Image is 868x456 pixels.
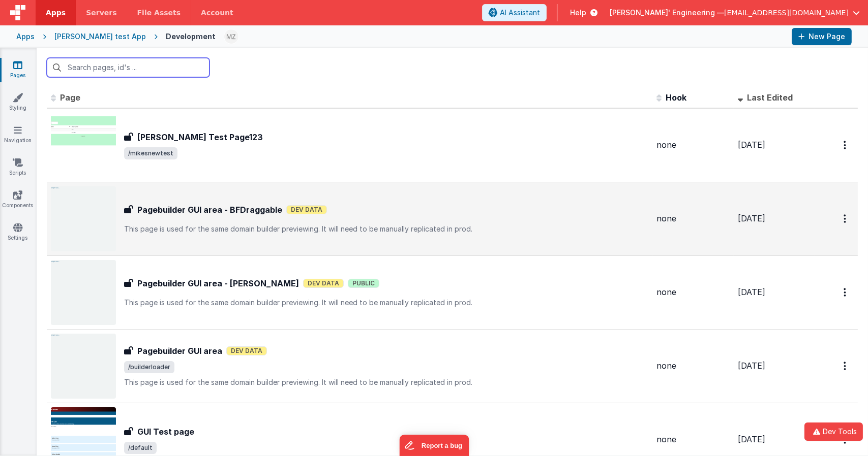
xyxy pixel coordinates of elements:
[286,205,327,214] span: Dev Data
[137,345,222,357] h3: Pagebuilder GUI area
[837,282,854,303] button: Options
[656,434,730,445] div: none
[656,286,730,298] div: none
[792,28,852,45] button: New Page
[137,131,263,143] h3: [PERSON_NAME] Test Page123
[124,361,174,373] span: /builderloader
[738,361,765,371] span: [DATE]
[348,279,379,288] span: Public
[399,435,469,456] iframe: Marker.io feedback button
[60,92,80,103] span: Page
[656,139,730,151] div: none
[804,422,863,441] button: Dev Tools
[303,279,344,288] span: Dev Data
[47,58,209,77] input: Search pages, id's ...
[656,360,730,372] div: none
[46,8,66,18] span: Apps
[124,442,157,454] span: /default
[137,204,282,216] h3: Pagebuilder GUI area - BFDraggable
[724,8,849,18] span: [EMAIL_ADDRESS][DOMAIN_NAME]
[610,8,860,18] button: [PERSON_NAME]' Engineering — [EMAIL_ADDRESS][DOMAIN_NAME]
[124,298,648,308] p: This page is used for the same domain builder previewing. It will need to be manually replicated ...
[137,426,194,438] h3: GUI Test page
[837,355,854,376] button: Options
[124,147,177,159] span: /mikesnewtest
[137,277,299,289] h3: Pagebuilder GUI area - [PERSON_NAME]
[738,213,765,223] span: [DATE]
[137,8,181,18] span: File Assets
[86,8,116,18] span: Servers
[738,434,765,444] span: [DATE]
[124,224,648,234] p: This page is used for the same domain builder previewing. It will need to be manually replicated ...
[16,31,35,42] div: Apps
[166,31,216,42] div: Development
[570,8,586,18] span: Help
[224,29,238,44] img: e6f0a7b3287e646a671e5b5b3f58e766
[738,140,765,150] span: [DATE]
[747,92,793,103] span: Last Edited
[226,346,267,355] span: Dev Data
[500,8,540,18] span: AI Assistant
[610,8,724,18] span: [PERSON_NAME]' Engineering —
[54,31,146,42] div: [PERSON_NAME] test App
[666,92,686,103] span: Hook
[837,208,854,229] button: Options
[124,377,648,387] p: This page is used for the same domain builder previewing. It will need to be manually replicated ...
[656,213,730,224] div: none
[837,135,854,155] button: Options
[738,287,765,297] span: [DATE]
[482,4,547,21] button: AI Assistant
